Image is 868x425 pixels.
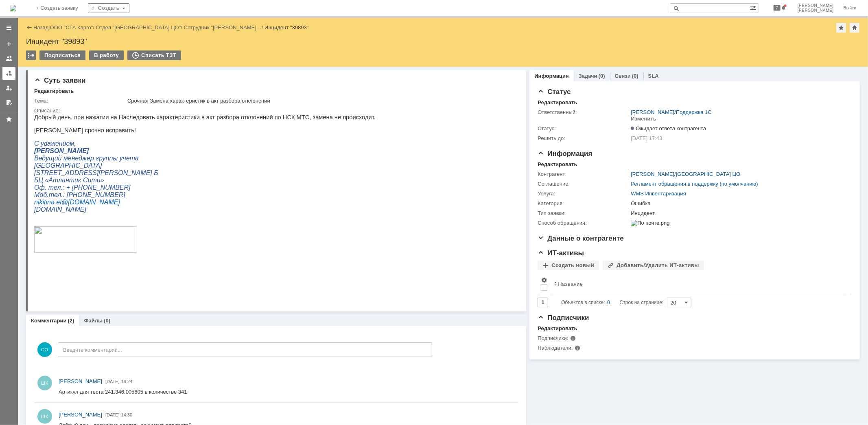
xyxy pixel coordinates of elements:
[631,125,706,131] span: Ожидает ответа контрагента
[31,318,67,324] a: Комментарии
[127,98,513,104] div: Срочная Замена характеристик в акт разбора отклонений
[265,24,308,31] div: Инцидент "39893"
[631,116,656,122] div: Изменить
[37,342,52,357] span: СО
[599,73,605,79] div: (0)
[631,135,662,141] span: [DATE] 17:43
[538,345,619,351] div: Наблюдатели:
[33,24,48,31] a: Назад
[538,249,584,257] span: ИТ-активы
[538,109,629,116] div: Ответственный:
[538,234,624,242] span: Данные о контрагенте
[10,5,16,11] img: logo
[2,52,15,65] a: Заявки на командах
[607,298,610,307] div: 0
[26,37,860,46] div: Инцидент "39893"
[538,325,577,332] div: Редактировать
[551,274,845,294] th: Название
[538,314,589,322] span: Подписчики
[538,135,629,142] div: Решить до:
[676,109,712,115] a: Поддержка 1С
[104,318,110,324] div: (0)
[631,220,669,226] img: По почте.png
[538,210,629,217] div: Тип заявки:
[105,379,120,384] span: [DATE]
[84,318,103,324] a: Файлы
[2,81,15,94] a: Мои заявки
[184,24,265,31] div: /
[774,5,781,11] span: 7
[50,24,93,31] a: ООО "СТА Карго"
[631,191,686,197] a: WMS Инвентаризация
[20,85,22,92] span: .
[538,181,629,187] div: Соглашение:
[59,412,102,418] span: [PERSON_NAME]
[50,24,96,31] div: /
[48,24,50,30] div: |
[538,335,619,342] div: Подписчики:
[798,3,834,8] span: [PERSON_NAME]
[96,24,184,31] div: /
[184,24,262,31] a: Сотрудник "[PERSON_NAME]…
[538,220,629,226] div: Способ обращения:
[558,281,583,287] div: Название
[27,85,86,92] span: @[DOMAIN_NAME]
[105,412,120,417] span: [DATE]
[561,298,663,307] i: Строк на странице:
[2,67,15,80] a: Заявки в моей ответственности
[34,107,515,114] div: Описание:
[631,109,712,116] div: /
[34,98,126,104] div: Тема:
[538,99,577,106] div: Редактировать
[538,200,629,207] div: Категория:
[96,24,181,31] a: Отдел "[GEOGRAPHIC_DATA] ЦО"
[538,161,577,168] div: Редактировать
[538,88,571,96] span: Статус
[541,277,547,283] span: Настройки
[561,300,605,305] span: Объектов в списке:
[836,23,846,33] div: Добавить в избранное
[59,411,102,419] a: [PERSON_NAME]
[88,3,129,13] div: Создать
[676,171,740,177] a: [GEOGRAPHIC_DATA] ЦО
[34,88,74,94] div: Редактировать
[26,50,36,60] div: Работа с массовостью
[579,73,597,79] a: Задачи
[538,171,629,177] div: Контрагент:
[10,5,16,11] a: Перейти на домашнюю страницу
[538,125,629,132] div: Статус:
[631,181,758,187] a: Регламент обращения в поддержку (по умолчанию)
[121,412,133,417] span: 14:30
[648,73,659,79] a: SLA
[750,4,758,11] span: Расширенный поиск
[615,73,631,79] a: Связи
[2,37,15,50] a: Создать заявку
[631,109,674,115] a: [PERSON_NAME]
[538,150,592,158] span: Информация
[631,171,740,177] div: /
[121,379,133,384] span: 16:24
[59,378,102,384] span: [PERSON_NAME]
[59,377,102,386] a: [PERSON_NAME]
[631,171,674,177] a: [PERSON_NAME]
[68,318,74,324] div: (2)
[632,73,638,79] div: (0)
[2,96,15,109] a: Мои согласования
[850,23,859,33] div: Сделать домашней страницей
[22,85,27,92] span: el
[798,8,834,13] span: [PERSON_NAME]
[538,191,629,197] div: Услуга:
[534,73,568,79] a: Информация
[631,210,847,217] div: Инцидент
[631,200,847,207] div: Ошибка
[34,77,85,84] span: Суть заявки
